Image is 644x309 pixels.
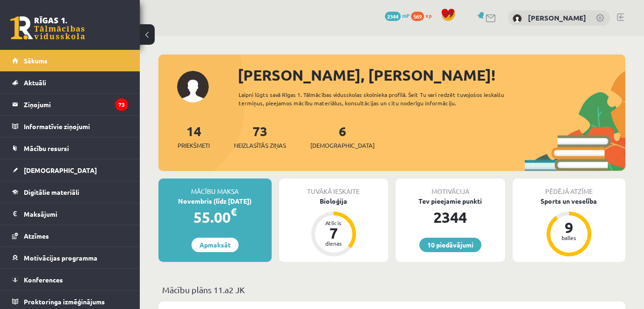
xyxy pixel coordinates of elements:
a: 10 piedāvājumi [419,238,481,252]
div: Motivācija [396,179,505,196]
span: 2344 [385,12,401,21]
a: Digitālie materiāli [12,181,128,203]
div: Mācību maksa [158,179,272,196]
a: [DEMOGRAPHIC_DATA] [12,159,128,181]
div: [PERSON_NAME], [PERSON_NAME]! [238,64,625,86]
span: Priekšmeti [178,141,210,150]
div: Atlicis [320,220,348,226]
div: Bioloģija [279,196,389,206]
a: 569 xp [411,12,436,19]
a: Aktuāli [12,72,128,93]
div: Laipni lūgts savā Rīgas 1. Tālmācības vidusskolas skolnieka profilā. Šeit Tu vari redzēt tuvojošo... [239,90,519,107]
legend: Ziņojumi [24,94,128,115]
span: Aktuāli [24,78,46,87]
div: Tuvākā ieskaite [279,179,389,196]
legend: Informatīvie ziņojumi [24,116,128,137]
span: 569 [411,12,424,21]
div: 9 [555,220,583,235]
a: Atzīmes [12,225,128,247]
span: € [231,205,237,219]
span: Sākums [24,56,48,65]
a: Konferences [12,269,128,290]
div: Sports un veselība [513,196,626,206]
span: [DEMOGRAPHIC_DATA] [310,141,375,150]
div: balles [555,235,583,240]
span: Motivācijas programma [24,254,97,262]
div: 7 [320,226,348,240]
span: Digitālie materiāli [24,188,79,196]
span: Proktoringa izmēģinājums [24,297,105,306]
img: Daniela Tarvāne [513,14,522,23]
div: Novembris (līdz [DATE]) [158,196,272,206]
div: dienas [320,240,348,246]
a: 2344 mP [385,12,410,19]
a: Sākums [12,50,128,71]
span: Mācību resursi [24,144,69,152]
a: Bioloģija Atlicis 7 dienas [279,196,389,258]
a: Maksājumi [12,203,128,225]
span: Neizlasītās ziņas [234,141,286,150]
a: 14Priekšmeti [178,123,210,150]
a: 6[DEMOGRAPHIC_DATA] [310,123,375,150]
div: 55.00 [158,206,272,228]
span: Konferences [24,275,63,284]
a: Sports un veselība 9 balles [513,196,626,258]
div: Pēdējā atzīme [513,179,626,196]
div: Tev pieejamie punkti [396,196,505,206]
a: Mācību resursi [12,137,128,159]
a: Motivācijas programma [12,247,128,268]
span: Atzīmes [24,232,49,240]
span: [DEMOGRAPHIC_DATA] [24,166,97,174]
div: 2344 [396,206,505,228]
a: Informatīvie ziņojumi [12,116,128,137]
a: [PERSON_NAME] [528,13,586,22]
p: Mācību plāns 11.a2 JK [162,283,622,296]
a: 73Neizlasītās ziņas [234,123,286,150]
span: mP [402,12,410,19]
a: Rīgas 1. Tālmācības vidusskola [10,16,85,40]
i: 73 [115,98,128,111]
legend: Maksājumi [24,203,128,225]
a: Ziņojumi73 [12,94,128,115]
span: xp [425,12,432,19]
a: Apmaksāt [192,238,239,252]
